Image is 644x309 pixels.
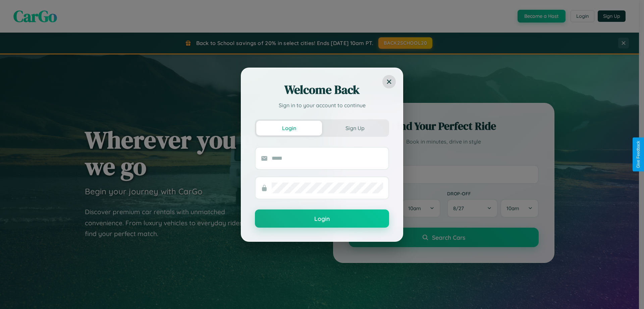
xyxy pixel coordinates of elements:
[255,209,389,228] button: Login
[256,121,322,136] button: Login
[255,82,389,98] h2: Welcome Back
[322,121,388,136] button: Sign Up
[636,141,641,168] div: Give Feedback
[255,101,389,109] p: Sign in to your account to continue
